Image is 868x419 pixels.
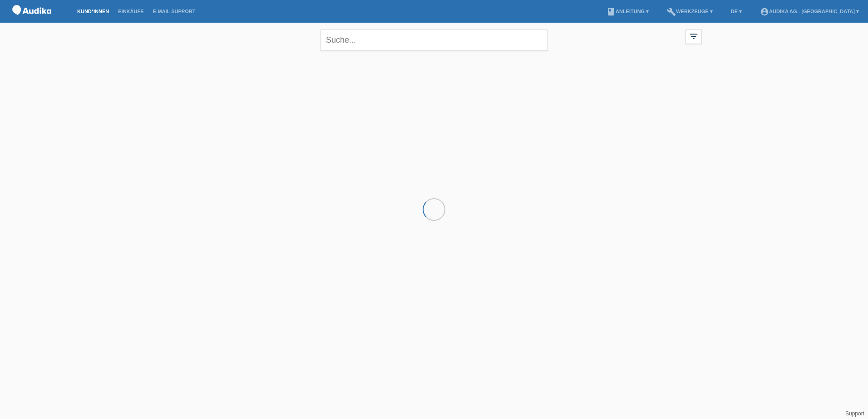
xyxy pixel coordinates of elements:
a: POS — MF Group [9,18,54,24]
i: book [607,7,616,16]
a: Einkäufe [113,9,148,14]
i: account_circle [760,7,769,16]
a: Kund*innen [73,9,113,14]
a: DE ▾ [726,9,746,14]
a: bookAnleitung ▾ [602,9,653,14]
a: E-Mail Support [148,9,200,14]
a: Support [845,410,864,417]
a: account_circleAudika AG - [GEOGRAPHIC_DATA] ▾ [755,9,863,14]
i: filter_list [689,31,699,41]
a: buildWerkzeuge ▾ [662,9,717,14]
i: build [667,7,676,16]
input: Suche... [321,29,547,51]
